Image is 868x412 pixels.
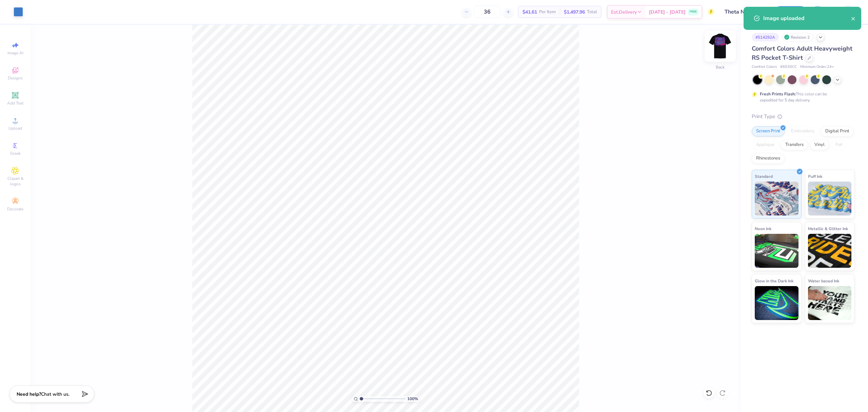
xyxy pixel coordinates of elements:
span: Decorate [7,206,23,212]
span: Puff Ink [808,173,822,180]
img: Water based Ink [808,286,852,320]
span: 100 % [407,396,418,402]
input: Untitled Design [719,5,769,19]
img: Back [707,33,734,60]
img: Metallic & Glitter Ink [808,234,852,268]
span: Neon Ink [755,225,771,232]
span: Est. Delivery [611,8,637,16]
input: – – [474,6,500,18]
div: Transfers [781,140,808,150]
div: Image uploaded [763,14,851,22]
img: Neon Ink [755,234,798,268]
div: # 514292A [752,33,779,41]
div: Vinyl [810,140,829,150]
div: Digital Print [821,126,854,136]
img: Standard [755,182,798,216]
span: [DATE] - [DATE] [649,8,686,16]
div: Applique [752,140,779,150]
span: Image AI [7,50,23,56]
span: FREE [690,10,697,14]
div: Embroidery [787,126,819,136]
span: Chat with us. [41,391,70,397]
span: Designs [8,75,23,81]
span: Per Item [539,8,556,16]
span: Comfort Colors Adult Heavyweight RS Pocket T-Shirt [752,44,852,62]
div: Back [716,64,725,70]
img: Glow in the Dark Ink [755,286,798,320]
span: Metallic & Glitter Ink [808,225,848,232]
span: Greek [10,151,21,156]
span: $41.61 [522,8,537,16]
div: Revision 2 [782,33,813,41]
div: Rhinestones [752,153,785,164]
div: Print Type [752,113,854,120]
span: Total [587,8,597,16]
div: Foil [831,140,847,150]
strong: Fresh Prints Flash: [760,91,796,97]
span: # 6030CC [780,64,797,70]
span: Comfort Colors [752,64,777,70]
span: Clipart & logos [3,176,27,187]
span: Water based Ink [808,277,839,284]
span: Glow in the Dark Ink [755,277,793,284]
div: Screen Print [752,126,785,136]
button: close [851,14,856,22]
span: $1,497.96 [564,8,585,16]
div: This color can be expedited for 5 day delivery. [760,91,843,103]
span: Minimum Order: 24 + [800,64,834,70]
span: Standard [755,173,773,180]
span: Add Text [7,100,23,106]
img: Puff Ink [808,182,852,216]
span: Upload [8,126,22,131]
strong: Need help? [17,391,41,397]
